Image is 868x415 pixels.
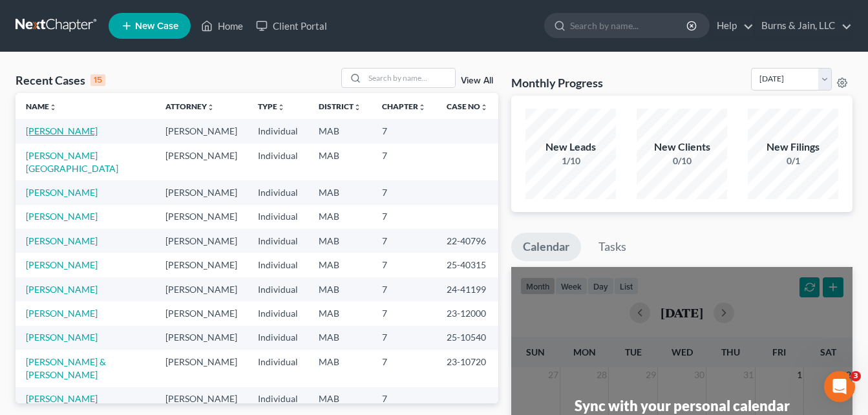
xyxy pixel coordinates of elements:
a: [PERSON_NAME] [26,332,98,343]
a: [PERSON_NAME] [26,308,98,319]
td: Individual [248,180,308,204]
td: 7 [372,253,436,277]
a: Home [195,14,249,37]
a: Chapterunfold_more [382,101,426,111]
a: [PERSON_NAME] [26,125,98,136]
td: [PERSON_NAME] [155,144,248,180]
td: 7 [372,326,436,350]
td: 7 [372,205,436,229]
td: Individual [248,253,308,277]
td: 7 [372,301,436,325]
td: Individual [248,350,308,387]
a: Client Portal [249,14,333,37]
td: MAB [308,205,372,229]
td: MAB [308,387,372,411]
td: MAB [308,229,372,253]
td: 22-40796 [436,229,498,253]
td: [PERSON_NAME] [155,387,248,411]
td: Individual [248,229,308,253]
div: 1/10 [525,154,616,167]
td: 7 [372,350,436,387]
a: Districtunfold_more [319,101,361,111]
i: unfold_more [207,103,215,111]
td: MAB [308,326,372,350]
input: Search by name... [570,14,688,37]
a: [PERSON_NAME] [26,211,98,222]
a: Burns & Jain, LLC [755,14,852,37]
td: 7 [372,277,436,301]
td: 7 [372,180,436,204]
a: [PERSON_NAME] [26,187,98,198]
div: 0/1 [748,154,838,167]
div: New Leads [525,140,616,154]
td: MAB [308,253,372,277]
div: New Clients [637,140,727,154]
td: MAB [308,144,372,180]
span: 3 [851,371,861,381]
td: Individual [248,119,308,143]
td: 7 [372,119,436,143]
td: [PERSON_NAME] [155,180,248,204]
td: MAB [308,277,372,301]
i: unfold_more [277,103,285,111]
td: [PERSON_NAME] [155,205,248,229]
td: 23-10720 [436,350,498,387]
a: Attorneyunfold_more [165,101,215,111]
td: MAB [308,180,372,204]
td: [PERSON_NAME] [155,253,248,277]
a: [PERSON_NAME] [26,235,98,246]
td: 25-10540 [436,326,498,350]
td: Individual [248,277,308,301]
td: 7 [372,229,436,253]
td: 24-41199 [436,277,498,301]
td: MAB [308,301,372,325]
a: View All [461,76,493,85]
a: [PERSON_NAME] [26,284,98,295]
i: unfold_more [418,103,426,111]
td: 23-12000 [436,301,498,325]
td: [PERSON_NAME] [155,277,248,301]
td: Individual [248,387,308,411]
iframe: Intercom live chat [824,371,855,402]
a: Case Nounfold_more [447,101,488,111]
a: Nameunfold_more [26,101,57,111]
td: [PERSON_NAME] [155,229,248,253]
td: 7 [372,387,436,411]
a: [PERSON_NAME] & [PERSON_NAME] [26,356,106,380]
i: unfold_more [354,103,361,111]
td: Individual [248,144,308,180]
div: New Filings [748,140,838,154]
a: [PERSON_NAME] [26,259,98,270]
a: [PERSON_NAME] [26,393,98,404]
td: 7 [372,144,436,180]
a: Tasks [587,233,638,261]
a: Help [710,14,754,37]
h3: Monthly Progress [511,75,603,90]
i: unfold_more [480,103,488,111]
div: 0/10 [637,154,727,167]
td: Individual [248,205,308,229]
a: [PERSON_NAME][GEOGRAPHIC_DATA] [26,150,118,174]
div: 15 [90,74,105,86]
span: New Case [135,21,178,31]
td: MAB [308,350,372,387]
td: [PERSON_NAME] [155,301,248,325]
a: Typeunfold_more [258,101,285,111]
td: [PERSON_NAME] [155,350,248,387]
td: [PERSON_NAME] [155,119,248,143]
td: [PERSON_NAME] [155,326,248,350]
td: Individual [248,301,308,325]
div: Recent Cases [16,72,105,88]
td: 25-40315 [436,253,498,277]
a: Calendar [511,233,581,261]
i: unfold_more [49,103,57,111]
input: Search by name... [365,69,455,87]
td: MAB [308,119,372,143]
td: Individual [248,326,308,350]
